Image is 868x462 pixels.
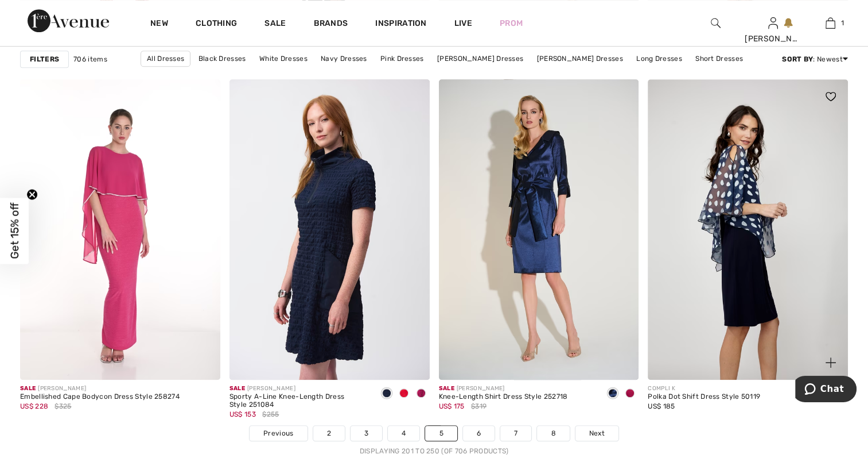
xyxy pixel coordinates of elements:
[193,51,252,66] a: Black Dresses
[575,426,618,441] a: Next
[20,402,48,410] span: US$ 228
[20,385,36,392] span: Sale
[745,33,801,45] div: [PERSON_NAME]
[648,402,675,410] span: US$ 185
[378,384,395,403] div: Midnight Blue
[454,17,472,29] a: Live
[537,426,569,441] a: 8
[439,384,568,393] div: [PERSON_NAME]
[531,51,629,66] a: [PERSON_NAME] Dresses
[630,51,688,66] a: Long Dresses
[439,385,454,392] span: Sale
[500,426,531,441] a: 7
[782,55,813,63] strong: Sort By
[782,54,848,64] div: : Newest
[229,393,369,409] div: Sporty A-Line Knee-Length Dress Style 251084
[826,16,835,30] img: My Bag
[648,79,848,380] a: Polka Dot Shift Dress Style 50119. As sample
[648,384,760,393] div: COMPLI K
[229,79,430,380] img: Sporty A-Line Knee-Length Dress Style 251084. Midnight Blue
[351,426,382,441] a: 3
[20,425,848,456] nav: Page navigation
[471,401,486,411] span: $319
[30,54,59,64] strong: Filters
[196,18,237,30] a: Clothing
[20,384,180,393] div: [PERSON_NAME]
[388,426,419,441] a: 4
[262,409,279,419] span: $255
[604,384,621,403] div: Navy Blue
[826,92,836,101] img: heart_black_full.svg
[55,401,71,411] span: $325
[315,51,373,66] a: Navy Dresses
[28,9,109,32] img: 1ère Avenue
[229,384,369,393] div: [PERSON_NAME]
[826,357,836,368] img: plus_v2.svg
[150,18,168,30] a: New
[802,16,858,30] a: 1
[250,426,307,441] a: Previous
[412,384,430,403] div: Geranium
[439,402,465,410] span: US$ 175
[263,428,293,438] span: Previous
[425,426,457,441] a: 5
[264,18,286,30] a: Sale
[690,51,749,66] a: Short Dresses
[254,51,313,66] a: White Dresses
[795,376,857,405] iframe: Opens a widget where you can chat to one of our agents
[20,446,848,456] div: Displaying 201 to 250 (of 706 products)
[648,393,760,401] div: Polka Dot Shift Dress Style 50119
[439,79,639,380] img: Knee-Length Shirt Dress Style 252718. Geranium
[500,17,523,29] a: Prom
[395,384,412,403] div: Radiant red
[26,189,38,201] button: Close teaser
[20,79,220,380] img: Embellished Cape Bodycon Dress Style 258274. Fuchsia
[314,18,348,30] a: Brands
[589,428,605,438] span: Next
[439,393,568,401] div: Knee-Length Shirt Dress Style 252718
[463,426,495,441] a: 6
[768,17,778,28] a: Sign In
[711,16,721,30] img: search the website
[621,384,639,403] div: Geranium
[375,51,430,66] a: Pink Dresses
[141,51,190,67] a: All Dresses
[375,18,426,30] span: Inspiration
[841,18,844,28] span: 1
[73,54,107,64] span: 706 items
[768,16,778,30] img: My Info
[229,385,245,392] span: Sale
[431,51,529,66] a: [PERSON_NAME] Dresses
[20,393,180,401] div: Embellished Cape Bodycon Dress Style 258274
[229,410,256,418] span: US$ 153
[313,426,345,441] a: 2
[8,203,21,259] span: Get 15% off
